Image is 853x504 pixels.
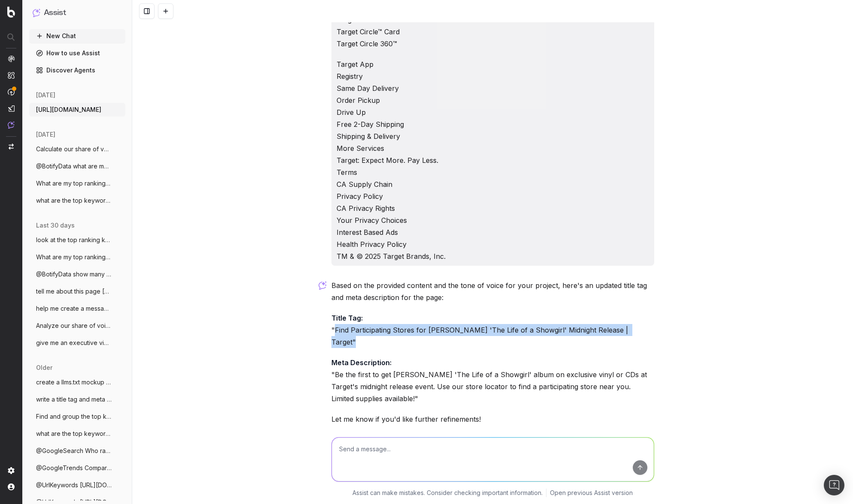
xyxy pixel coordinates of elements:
[29,103,125,117] button: [URL][DOMAIN_NAME]
[8,483,15,490] img: My account
[29,177,125,190] button: What are my top ranking pages?
[331,358,392,367] strong: Meta Description:
[29,393,125,406] button: write a title tag and meta description
[29,461,125,475] button: @GoogleTrends Compare "owala water bottl
[36,321,112,330] span: Analyze our share of voice for "What are
[29,319,125,333] button: Analyze our share of voice for "What are
[36,130,55,139] span: [DATE]
[29,410,125,423] button: Find and group the top keywords for hall
[8,121,15,129] img: Assist
[36,339,112,347] span: give me an executive view of seo perform
[36,221,75,230] span: last 30 days
[29,250,125,264] button: What are my top ranking pages for hallow
[33,9,40,17] img: Assist
[29,159,125,173] button: @BotifyData what are my top keywords for
[36,447,112,455] span: @GoogleSearch Who ranks in the top 5 for
[29,46,125,60] a: How to use Assist
[36,91,55,99] span: [DATE]
[29,336,125,350] button: give me an executive view of seo perform
[29,302,125,315] button: help me create a message to our web cia
[29,233,125,247] button: look at the top ranking keywords for thi
[8,88,15,96] img: Activation
[36,145,112,153] span: Calculate our share of voice for "What t
[8,467,15,474] img: Setting
[352,489,543,497] p: Assist can make mistakes. Consider checking important information.
[8,55,15,62] img: Analytics
[36,378,112,387] span: create a llms.txt mockup for [DOMAIN_NAME]
[29,427,125,441] button: what are the top keywords for the water
[29,478,125,492] button: @UrlKeywords [URL][DOMAIN_NAME]
[550,489,633,497] a: Open previous Assist version
[36,105,101,114] span: [URL][DOMAIN_NAME]
[36,179,112,188] span: What are my top ranking pages?
[36,481,112,489] span: @UrlKeywords [URL][DOMAIN_NAME]
[36,412,112,421] span: Find and group the top keywords for hall
[9,144,14,150] img: Switch project
[8,105,15,112] img: Studio
[824,475,844,495] div: Open Intercom Messenger
[36,304,112,313] span: help me create a message to our web cia
[44,7,66,19] h1: Assist
[29,63,125,77] a: Discover Agents
[36,287,112,296] span: tell me about this page [URL]
[33,7,122,19] button: Assist
[331,413,654,425] p: Let me know if you'd like further refinements!
[36,236,112,244] span: look at the top ranking keywords for thi
[36,253,112,261] span: What are my top ranking pages for hallow
[331,312,654,348] p: "Find Participating Stores for [PERSON_NAME] 'The Life of a Showgirl' Midnight Release | Target"
[29,29,125,43] button: New Chat
[331,314,363,322] strong: Title Tag:
[7,6,15,18] img: Botify logo
[29,267,125,281] button: @BotifyData show many pages that have no
[36,270,112,279] span: @BotifyData show many pages that have no
[331,357,654,405] p: "Be the first to get [PERSON_NAME] 'The Life of a Showgirl' album on exclusive vinyl or CDs at Ta...
[36,464,112,472] span: @GoogleTrends Compare "owala water bottl
[319,281,327,290] img: Botify assist logo
[36,162,112,171] span: @BotifyData what are my top keywords for
[29,142,125,156] button: Calculate our share of voice for "What t
[36,429,112,438] span: what are the top keywords for the water
[36,363,52,372] span: older
[29,285,125,298] button: tell me about this page [URL]
[337,58,649,262] p: Target App Registry Same Day Delivery Order Pickup Drive Up Free 2-Day Shipping Shipping & Delive...
[29,375,125,389] button: create a llms.txt mockup for [DOMAIN_NAME]
[29,194,125,207] button: what are the top keywords for this page
[8,72,15,79] img: Intelligence
[29,444,125,458] button: @GoogleSearch Who ranks in the top 5 for
[36,395,112,404] span: write a title tag and meta description
[331,279,654,303] p: Based on the provided content and the tone of voice for your project, here's an updated title tag...
[36,196,112,205] span: what are the top keywords for this page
